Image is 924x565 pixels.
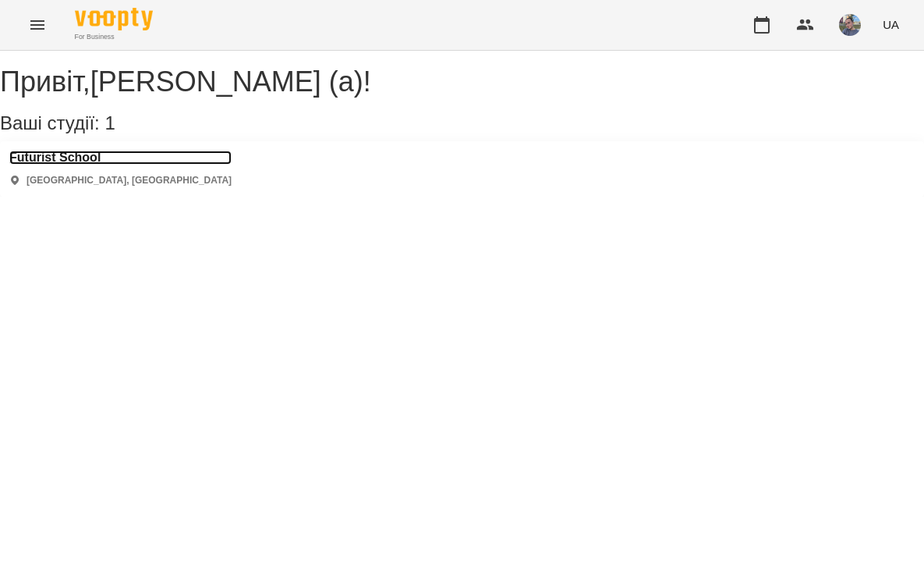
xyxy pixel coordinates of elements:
[19,6,56,44] button: Menu
[75,8,153,30] img: Voopty Logo
[876,10,905,39] button: UA
[883,16,899,33] span: UA
[9,151,232,165] a: Futurist School
[75,32,153,42] span: For Business
[839,14,861,36] img: 12e81ef5014e817b1a9089eb975a08d3.jpeg
[104,112,115,133] span: 1
[27,174,232,187] p: [GEOGRAPHIC_DATA], [GEOGRAPHIC_DATA]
